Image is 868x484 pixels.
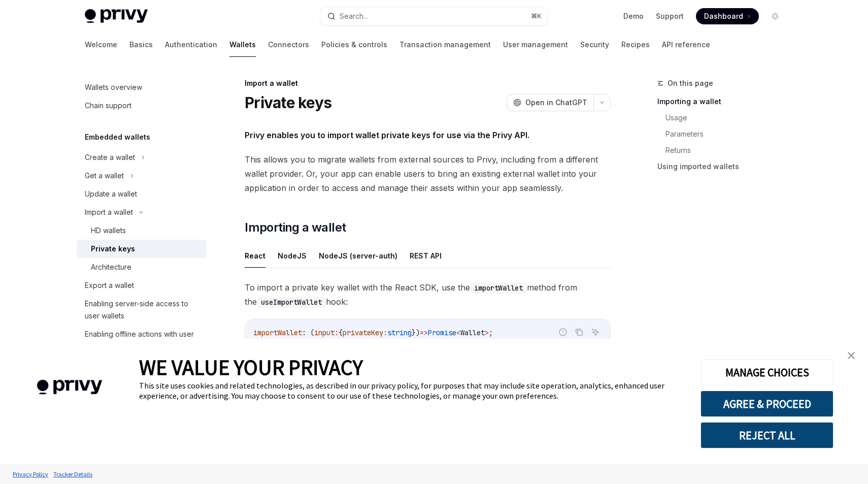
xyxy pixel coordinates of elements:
a: Usage [665,110,791,126]
a: API reference [662,33,710,57]
div: Architecture [91,261,131,273]
div: Chain support [85,100,131,112]
a: Export a wallet [77,276,207,295]
span: < [456,328,460,337]
a: Enabling server-side access to user wallets [77,295,207,325]
div: Create a wallet [85,151,135,164]
span: This allows you to migrate wallets from external sources to Privy, including from a different wal... [245,152,611,195]
span: => [420,328,428,337]
a: HD wallets [77,221,207,240]
button: Report incorrect code [556,326,570,339]
span: importWallet [253,328,302,337]
a: Returns [665,142,791,158]
a: Wallets [229,33,256,57]
span: On this page [667,77,713,89]
div: Export a wallet [85,279,134,292]
div: Enabling offline actions with user wallets [85,328,201,352]
img: company logo [15,365,124,409]
span: Open in ChatGPT [525,98,587,108]
button: Open in ChatGPT [507,94,593,111]
button: Copy the contents from the code block [573,326,586,339]
a: Architecture [77,258,207,276]
button: Toggle dark mode [767,8,783,24]
button: Ask AI [589,326,602,339]
h1: Private keys [245,93,331,112]
a: Tracker Details [51,465,95,483]
a: Transaction management [399,33,491,57]
a: Basics [129,33,153,57]
button: REJECT ALL [700,422,833,448]
a: Dashboard [696,8,759,24]
span: : ( [302,328,314,337]
span: string [387,328,412,337]
button: NodeJS [278,244,307,268]
a: Demo [623,11,644,21]
div: Import a wallet [245,78,611,88]
span: WE VALUE YOUR PRIVACY [139,354,363,380]
a: Security [580,33,609,57]
span: To import a private key wallet with the React SDK, use the method from the hook: [245,280,611,309]
a: Importing a wallet [657,93,791,110]
a: Connectors [268,33,309,57]
code: useImportWallet [257,297,326,308]
div: Import a wallet [85,206,133,218]
a: Private keys [77,240,207,258]
span: Dashboard [704,11,743,21]
h5: Embedded wallets [85,131,150,143]
span: > [485,328,489,337]
span: : [335,328,339,337]
div: Search... [340,10,368,22]
a: Wallets overview [77,78,207,96]
span: privateKey [343,328,383,337]
div: This site uses cookies and related technologies, as described in our privacy policy, for purposes... [139,380,685,401]
a: Support [656,11,684,21]
span: input [314,328,335,337]
a: Welcome [85,33,117,57]
a: Privacy Policy [10,465,51,483]
span: ⌘ K [531,12,542,20]
button: Search...⌘K [320,7,548,25]
button: AGREE & PROCEED [700,391,833,417]
span: Promise [428,328,456,337]
img: light logo [85,9,148,23]
span: : [383,328,387,337]
button: React [245,244,265,268]
button: MANAGE CHOICES [700,359,833,385]
a: Using imported wallets [657,158,791,175]
button: REST API [410,244,442,268]
div: Private keys [91,243,135,255]
strong: Privy enables you to import wallet private keys for use via the Privy API. [245,130,529,140]
div: HD wallets [91,224,126,237]
span: }) [412,328,420,337]
div: Enabling server-side access to user wallets [85,298,201,322]
span: { [339,328,343,337]
a: Chain support [77,96,207,115]
button: NodeJS (server-auth) [319,244,397,268]
code: importWallet [470,282,527,294]
div: Get a wallet [85,170,124,182]
span: ; [489,328,493,337]
a: User management [503,33,568,57]
a: Enabling offline actions with user wallets [77,325,207,356]
a: Policies & controls [321,33,387,57]
div: Wallets overview [85,81,142,93]
a: Recipes [621,33,650,57]
a: Authentication [165,33,217,57]
span: Wallet [460,328,485,337]
div: Update a wallet [85,188,137,200]
a: close banner [841,345,861,366]
a: Update a wallet [77,185,207,203]
a: Parameters [665,126,791,142]
img: close banner [848,352,855,359]
span: Importing a wallet [245,219,346,236]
